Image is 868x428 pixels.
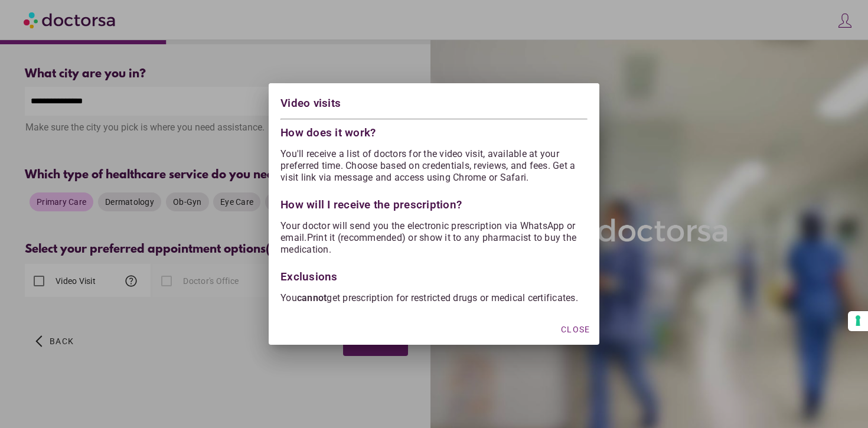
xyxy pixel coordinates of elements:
div: Video visits [280,95,588,115]
p: You get prescription for restricted drugs or medical certificates. [280,292,588,304]
p: You'll receive a list of doctors for the video visit, available at your preferred time. Choose ba... [280,148,588,184]
p: Your doctor will send you the electronic prescription via WhatsApp or email.Print it (recommended... [280,220,588,256]
div: How does it work? [280,124,588,139]
div: Exclusions [280,265,588,283]
span: Close [561,325,590,334]
div: How will I receive the prescription? [280,193,588,211]
button: Close [556,319,595,340]
strong: cannot [297,292,327,303]
button: Your consent preferences for tracking technologies [848,311,868,331]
